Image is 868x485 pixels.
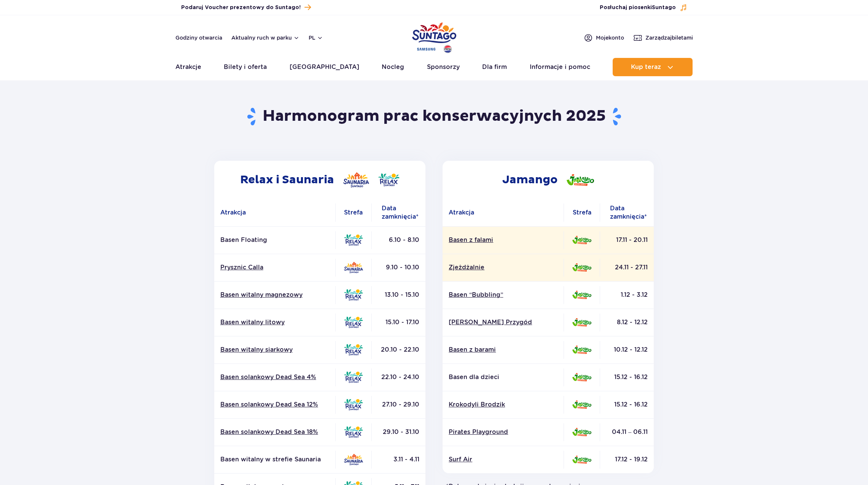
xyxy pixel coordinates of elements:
h2: Jamango [443,161,654,199]
td: 1.12 - 3.12 [600,281,654,309]
img: Jamango [572,291,591,299]
p: Basen dla dzieci [449,373,557,381]
a: Basen “Bubbling” [449,291,557,299]
p: Basen Floating [220,236,329,244]
a: Zarządzajbiletami [633,33,693,42]
td: 27.10 - 29.10 [372,391,425,418]
a: Basen witalny siarkowy [220,346,329,354]
img: Relax [344,371,363,383]
a: Zjeżdżalnie [449,263,557,272]
img: Relax [344,317,363,328]
td: 04.11 – 06.11 [600,418,654,446]
img: Relax [344,426,363,438]
button: pl [309,34,323,42]
td: 22.10 - 24.10 [372,363,425,391]
a: Dla firm [482,58,507,76]
button: Kup teraz [613,58,693,76]
img: Jamango [572,428,591,436]
a: Pirates Playground [449,428,557,436]
td: 9.10 - 10.10 [372,254,425,281]
a: Basen solankowy Dead Sea 18% [220,428,329,436]
a: Nocleg [382,58,404,76]
img: Jamango [572,318,591,327]
span: Moje konto [596,34,624,42]
a: Sponsorzy [427,58,460,76]
td: 20.10 - 22.10 [372,336,425,363]
th: Atrakcja [443,199,564,226]
a: Informacje i pomoc [530,58,590,76]
a: Bilety i oferta [224,58,267,76]
a: Basen witalny magnezowy [220,291,329,299]
img: Relax [344,344,363,355]
p: Basen witalny w strefie Saunaria [220,455,329,464]
td: 17.12 - 19.12 [600,446,654,473]
td: 13.10 - 15.10 [372,281,425,309]
a: Podaruj Voucher prezentowy do Suntago! [181,2,311,13]
a: Basen z barami [449,346,557,354]
span: Kup teraz [631,64,661,70]
th: Data zamknięcia* [372,199,425,226]
td: 8.12 - 12.12 [600,309,654,336]
a: Atrakcje [175,58,201,76]
img: Saunaria [343,172,369,187]
img: Relax [378,173,400,186]
h1: Harmonogram prac konserwacyjnych 2025 [211,107,657,126]
th: Atrakcja [214,199,335,226]
td: 29.10 - 31.10 [372,418,425,446]
img: Jamango [572,400,591,409]
img: Relax [344,234,363,246]
a: Basen solankowy Dead Sea 4% [220,373,329,381]
a: Basen witalny litowy [220,318,329,327]
button: Posłuchaj piosenkiSuntago [600,4,687,11]
a: Godziny otwarcia [175,34,222,42]
a: Basen solankowy Dead Sea 12% [220,400,329,409]
td: 17.11 - 20.11 [600,226,654,254]
a: [PERSON_NAME] Przygód [449,318,557,327]
a: Basen z falami [449,236,557,244]
td: 3.11 - 4.11 [372,446,425,473]
img: Relax [344,289,363,301]
span: Suntago [652,5,676,10]
a: Mojekonto [584,33,624,42]
td: 6.10 - 8.10 [372,226,425,254]
th: Data zamknięcia* [600,199,654,226]
img: Jamango [572,456,591,464]
span: Zarządzaj biletami [645,34,693,42]
td: 15.12 - 16.12 [600,391,654,418]
a: Surf Air [449,455,557,464]
img: Jamango [572,263,591,272]
td: 24.11 - 27.11 [600,254,654,281]
span: Podaruj Voucher prezentowy do Suntago! [181,4,301,11]
h2: Relax i Saunaria [214,161,425,199]
a: Park of Poland [412,19,456,54]
img: Jamango [572,346,591,354]
button: Aktualny ruch w parku [231,35,299,41]
a: Krokodyli Brodzik [449,400,557,409]
a: Prysznic Calla [220,263,329,272]
td: 10.12 - 12.12 [600,336,654,363]
img: Jamango [567,174,594,186]
img: Jamango [572,236,591,244]
img: Jamango [572,373,591,381]
img: Saunaria [344,454,363,465]
img: Saunaria [344,262,363,273]
th: Strefa [564,199,600,226]
a: [GEOGRAPHIC_DATA] [290,58,359,76]
img: Relax [344,399,363,410]
th: Strefa [335,199,372,226]
td: 15.12 - 16.12 [600,363,654,391]
td: 15.10 - 17.10 [372,309,425,336]
span: Posłuchaj piosenki [600,4,676,11]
